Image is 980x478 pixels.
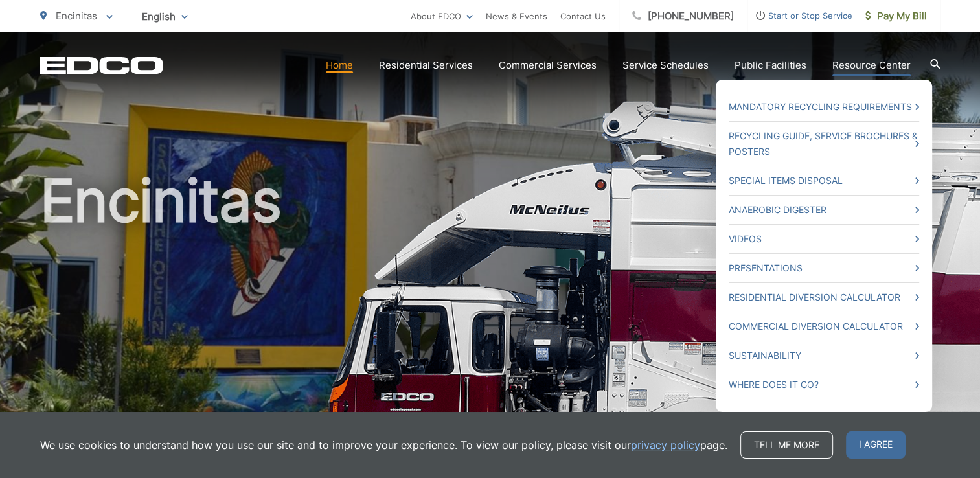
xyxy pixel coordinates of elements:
[729,260,919,276] a: Presentations
[132,5,198,28] span: English
[40,437,727,453] p: We use cookies to understand how you use our site and to improve your experience. To view our pol...
[411,8,473,24] a: About EDCO
[622,58,709,73] a: Service Schedules
[40,56,163,74] a: EDCD logo. Return to the homepage.
[631,437,700,453] a: privacy policy
[729,231,919,247] a: Videos
[379,58,473,73] a: Residential Services
[729,290,919,305] a: Residential Diversion Calculator
[486,8,547,24] a: News & Events
[729,202,919,218] a: Anaerobic Digester
[729,319,919,334] a: Commercial Diversion Calculator
[729,99,919,115] a: Mandatory Recycling Requirements
[729,377,919,393] a: Where Does it Go?
[560,8,606,24] a: Contact Us
[729,128,919,159] a: Recycling Guide, Service Brochures & Posters
[832,58,911,73] a: Resource Center
[865,8,927,24] span: Pay My Bill
[729,173,919,188] a: Special Items Disposal
[729,348,919,363] a: Sustainability
[735,58,806,73] a: Public Facilities
[846,431,906,459] span: I agree
[499,58,597,73] a: Commercial Services
[56,10,97,22] span: Encinitas
[740,431,833,459] a: Tell me more
[326,58,353,73] a: Home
